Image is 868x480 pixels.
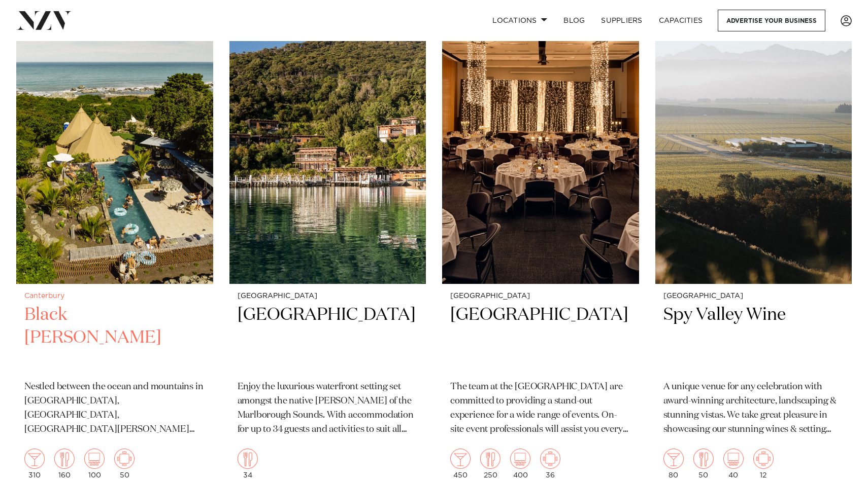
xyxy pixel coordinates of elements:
small: [GEOGRAPHIC_DATA] [663,292,844,300]
img: theatre.png [723,449,744,469]
img: dining.png [693,449,714,469]
div: 160 [54,449,75,479]
img: theatre.png [84,449,105,469]
img: meeting.png [753,449,774,469]
p: Enjoy the luxurious waterfront setting set amongst the native [PERSON_NAME] of the Marlborough So... [238,380,418,437]
div: 450 [450,449,471,479]
div: 12 [753,449,774,479]
a: SUPPLIERS [593,10,650,31]
a: Capacities [651,10,711,31]
h2: [GEOGRAPHIC_DATA] [238,304,418,372]
p: The team at the [GEOGRAPHIC_DATA] are committed to providing a stand-out experience for a wide ra... [450,380,631,437]
div: 34 [238,449,258,479]
small: [GEOGRAPHIC_DATA] [450,292,631,300]
img: cocktail.png [24,449,45,469]
img: cocktail.png [663,449,684,469]
div: 50 [693,449,714,479]
img: dining.png [238,449,258,469]
div: 400 [510,449,530,479]
h2: Spy Valley Wine [663,304,844,372]
div: 310 [24,449,45,479]
h2: Black [PERSON_NAME] [24,304,205,372]
div: 50 [114,449,135,479]
img: meeting.png [540,449,560,469]
div: 80 [663,449,684,479]
div: 40 [723,449,744,479]
h2: [GEOGRAPHIC_DATA] [450,304,631,372]
div: 250 [480,449,500,479]
p: A unique venue for any celebration with award-winning architecture, landscaping & stunning vistas... [663,380,844,437]
img: nzv-logo.png [16,11,72,29]
div: 36 [540,449,560,479]
img: dining.png [480,449,500,469]
a: Locations [484,10,555,31]
a: Advertise your business [718,10,825,31]
img: meeting.png [114,449,135,469]
img: cocktail.png [450,449,471,469]
p: Nestled between the ocean and mountains in [GEOGRAPHIC_DATA], [GEOGRAPHIC_DATA], [GEOGRAPHIC_DATA... [24,380,205,437]
small: Canterbury [24,292,205,300]
small: [GEOGRAPHIC_DATA] [238,292,418,300]
img: dining.png [54,449,75,469]
div: 100 [84,449,105,479]
a: BLOG [555,10,593,31]
img: theatre.png [510,449,530,469]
